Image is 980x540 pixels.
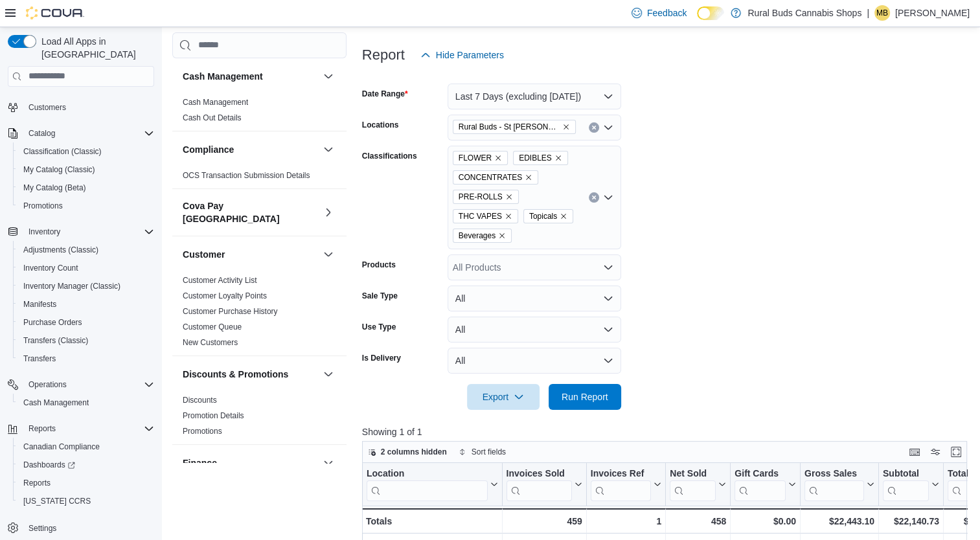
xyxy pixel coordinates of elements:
span: My Catalog (Beta) [23,183,86,193]
span: Reports [23,478,51,488]
span: CONCENTRATES [453,170,538,185]
a: Dashboards [18,457,80,473]
span: PRE-ROLLS [453,190,519,204]
span: Manifests [18,297,154,312]
span: Reports [28,423,56,434]
button: Remove Rural Buds - St Pierre Joly from selection in this group [562,123,570,131]
span: Washington CCRS [18,493,154,509]
a: Cash Out Details [183,113,242,122]
span: Purchase Orders [23,317,82,328]
span: Beverages [453,229,512,243]
span: Canadian Compliance [18,439,154,455]
button: Compliance [183,143,318,156]
button: Export [467,384,540,410]
span: Export [475,384,532,410]
span: Purchase Orders [18,315,154,330]
a: Promotions [18,198,68,214]
span: My Catalog (Beta) [18,180,154,196]
a: Classification (Classic) [18,144,107,159]
button: Adjustments (Classic) [13,241,159,259]
button: Remove Beverages from selection in this group [498,232,506,240]
button: Open list of options [603,122,613,133]
button: Remove CONCENTRATES from selection in this group [525,174,532,181]
span: Promotions [23,201,63,211]
a: Discounts [183,396,217,405]
button: [US_STATE] CCRS [13,492,159,510]
button: Settings [3,518,159,537]
div: $22,140.73 [883,513,939,529]
button: Finance [183,456,318,469]
button: Clear input [589,192,599,203]
button: Promotions [13,197,159,215]
span: EDIBLES [519,152,552,164]
button: Invoices Ref [591,467,661,501]
a: Dashboards [13,456,159,474]
button: Discounts & Promotions [321,366,336,382]
span: Customers [23,99,154,115]
button: Remove EDIBLES from selection in this group [554,154,562,162]
span: Classification (Classic) [18,144,154,159]
span: CONCENTRATES [459,171,522,184]
a: Cash Management [18,395,94,411]
div: Discounts & Promotions [172,392,347,444]
button: Compliance [321,142,336,157]
button: Operations [23,377,72,392]
a: Customers [23,100,71,115]
a: OCS Transaction Submission Details [183,171,310,180]
span: Transfers (Classic) [23,335,88,346]
button: Clear input [589,122,599,133]
button: Remove Topicals from selection in this group [560,212,567,220]
button: Hide Parameters [415,42,509,68]
a: My Catalog (Classic) [18,162,100,177]
button: My Catalog (Beta) [13,179,159,197]
p: | [867,5,869,21]
input: Dark Mode [697,6,724,20]
span: Inventory Count [18,260,154,276]
div: Gross Sales [804,467,864,501]
span: Customer Activity List [183,275,257,286]
span: Rural Buds - St Pierre Joly [453,120,576,134]
span: Cash Management [18,395,154,411]
span: 2 columns hidden [381,447,447,457]
span: PRE-ROLLS [459,190,503,203]
div: Customer [172,273,347,355]
span: EDIBLES [513,151,568,165]
a: Transfers [18,351,61,366]
span: Dashboards [18,457,154,473]
span: Cash Out Details [183,113,242,123]
button: My Catalog (Classic) [13,161,159,179]
div: $22,443.10 [804,513,874,529]
div: Location [367,467,488,501]
button: 2 columns hidden [363,444,452,460]
button: All [448,317,621,343]
button: Customer [321,247,336,262]
div: Invoices Ref [591,467,651,480]
span: Inventory Manager (Classic) [18,278,154,294]
span: FLOWER [459,152,492,164]
span: Promotion Details [183,411,244,421]
button: Sort fields [453,444,511,460]
h3: Customer [183,248,225,261]
span: Dashboards [23,460,75,470]
span: Discounts [183,395,217,405]
span: MB [876,5,888,21]
button: Open list of options [603,192,613,203]
a: New Customers [183,338,238,347]
button: Net Sold [670,467,726,501]
div: Compliance [172,168,347,188]
span: Run Report [562,390,608,403]
span: My Catalog (Classic) [23,164,95,175]
a: Customer Queue [183,322,242,332]
button: Customer [183,248,318,261]
label: Products [362,260,396,270]
div: Location [367,467,488,480]
h3: Finance [183,456,217,469]
span: Transfers [23,354,56,364]
button: Enter fullscreen [948,444,964,460]
button: Run Report [549,384,621,410]
span: Operations [23,377,154,392]
button: Manifests [13,295,159,313]
span: Hide Parameters [436,49,504,62]
span: Inventory [28,227,60,237]
span: FLOWER [453,151,508,165]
